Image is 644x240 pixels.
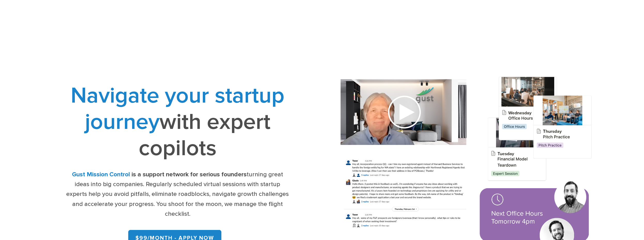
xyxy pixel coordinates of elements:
strong: is a support network for serious founders [132,171,247,178]
span: Navigate your startup journey [71,82,284,135]
strong: Gust Mission Control [72,171,130,178]
h1: with expert copilots [66,82,289,161]
div: turning great ideas into big companies. Regularly scheduled virtual sessions with startup experts... [66,170,289,219]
